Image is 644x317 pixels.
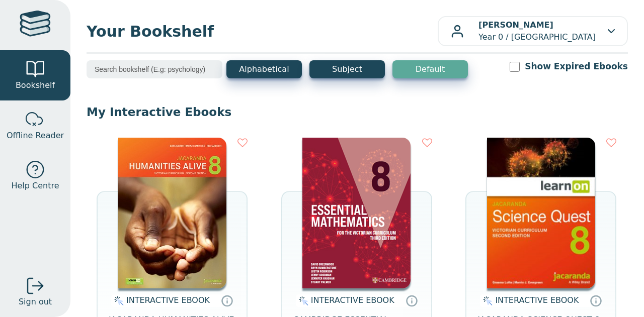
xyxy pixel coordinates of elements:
span: INTERACTIVE EBOOK [495,295,579,305]
img: interactive.svg [296,295,308,307]
input: Search bookshelf (E.g: psychology) [87,60,222,78]
p: Year 0 / [GEOGRAPHIC_DATA] [478,19,596,43]
a: Interactive eBooks are accessed online via the publisher’s portal. They contain interactive resou... [221,294,233,306]
span: Your Bookshelf [87,20,438,43]
img: bedfc1f2-ad15-45fb-9889-51f3863b3b8f.png [302,138,411,288]
b: [PERSON_NAME] [478,20,553,30]
button: Subject [309,60,385,78]
span: INTERACTIVE EBOOK [126,295,210,305]
img: fffb2005-5288-ea11-a992-0272d098c78b.png [487,138,595,288]
button: Alphabetical [226,60,302,78]
img: interactive.svg [480,295,493,307]
button: Default [392,60,468,78]
span: INTERACTIVE EBOOK [311,295,394,305]
a: Interactive eBooks are accessed online via the publisher’s portal. They contain interactive resou... [590,294,602,306]
img: interactive.svg [111,295,124,307]
a: Interactive eBooks are accessed online via the publisher’s portal. They contain interactive resou... [406,294,418,306]
span: Offline Reader [7,130,64,142]
p: My Interactive Ebooks [87,104,628,120]
img: bee2d5d4-7b91-e911-a97e-0272d098c78b.jpg [118,138,226,288]
label: Show Expired Ebooks [525,60,628,73]
span: Sign out [19,296,52,308]
span: Bookshelf [16,79,55,91]
button: [PERSON_NAME]Year 0 / [GEOGRAPHIC_DATA] [438,16,628,46]
span: Help Centre [11,180,59,192]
